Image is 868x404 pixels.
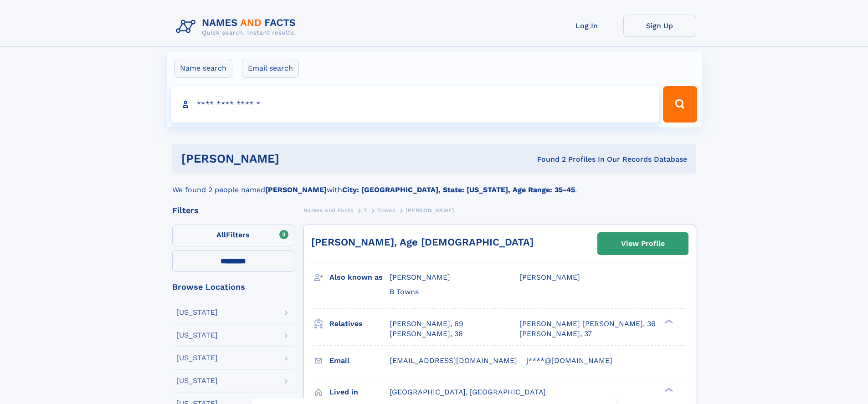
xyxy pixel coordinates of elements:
[364,205,367,216] a: T
[390,356,517,365] span: [EMAIL_ADDRESS][DOMAIN_NAME]
[406,207,454,214] span: [PERSON_NAME]
[390,273,450,281] span: [PERSON_NAME]
[242,59,299,78] label: Email search
[390,388,546,396] span: [GEOGRAPHIC_DATA], [GEOGRAPHIC_DATA]
[390,287,419,296] span: B Towns
[390,319,463,329] a: [PERSON_NAME], 69
[176,332,218,339] div: [US_STATE]
[329,384,390,400] h3: Lived in
[377,205,395,216] a: Towns
[176,377,218,384] div: [US_STATE]
[390,329,463,339] a: [PERSON_NAME], 36
[621,233,665,254] div: View Profile
[265,185,327,194] b: [PERSON_NAME]
[329,316,390,332] h3: Relatives
[176,354,218,362] div: [US_STATE]
[408,154,687,164] div: Found 2 Profiles In Our Records Database
[623,15,696,37] a: Sign Up
[519,319,656,329] a: [PERSON_NAME] [PERSON_NAME], 36
[377,207,395,214] span: Towns
[181,153,408,164] h1: [PERSON_NAME]
[663,86,697,123] button: Search Button
[519,273,580,281] span: [PERSON_NAME]
[172,174,696,195] div: We found 2 people named with .
[663,387,673,393] div: ❯
[171,86,659,123] input: search input
[663,318,673,324] div: ❯
[174,59,232,78] label: Name search
[172,225,294,246] label: Filters
[303,205,354,216] a: Names and Facts
[311,236,534,248] a: [PERSON_NAME], Age [DEMOGRAPHIC_DATA]
[364,207,367,214] span: T
[342,185,575,194] b: City: [GEOGRAPHIC_DATA], State: [US_STATE], Age Range: 35-45
[329,353,390,368] h3: Email
[172,206,294,215] div: Filters
[519,329,592,339] a: [PERSON_NAME], 37
[172,283,294,291] div: Browse Locations
[172,15,303,39] img: Logo Names and Facts
[329,270,390,285] h3: Also known as
[176,309,218,316] div: [US_STATE]
[598,233,688,255] a: View Profile
[216,230,226,239] span: All
[550,15,623,37] a: Log In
